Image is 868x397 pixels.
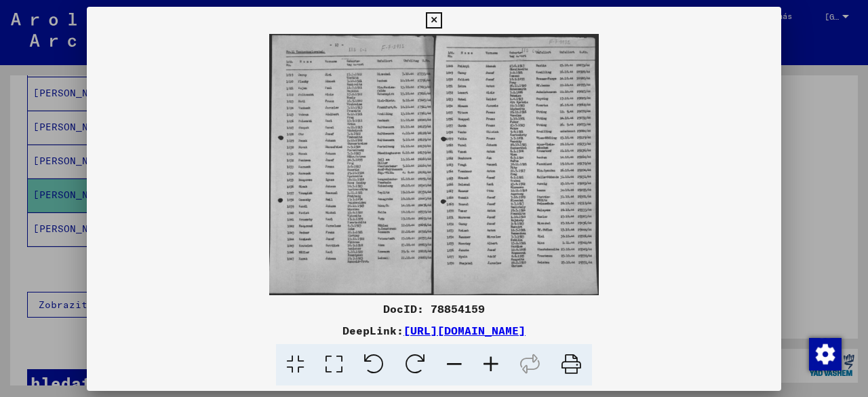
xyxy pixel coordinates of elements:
div: DeepLink: [87,322,781,339]
a: [URL][DOMAIN_NAME] [403,324,526,337]
div: DocID: 78854159 [87,301,781,317]
img: 001.jpg [87,34,781,295]
div: Změna souhlasu [808,337,841,370]
img: Změna souhlasu [809,338,842,371]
